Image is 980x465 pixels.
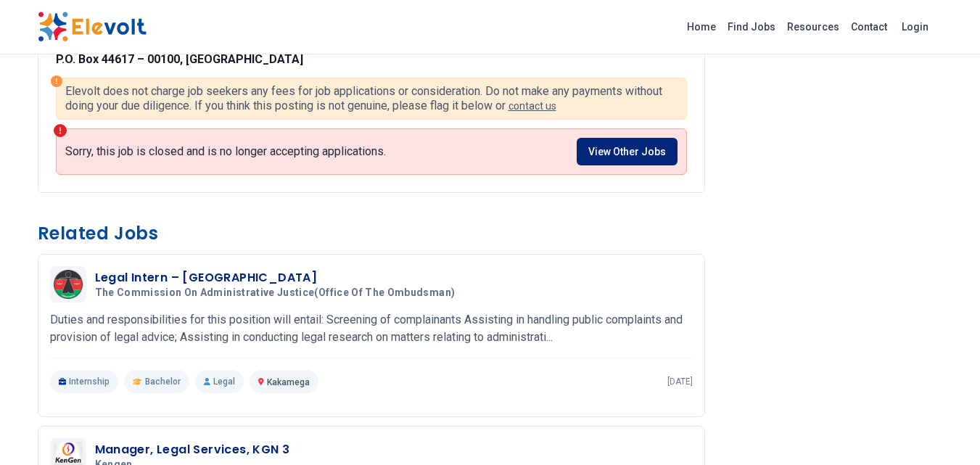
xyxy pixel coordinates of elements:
a: Login [893,12,937,41]
strong: P.O. Box 44617 – 00100, [GEOGRAPHIC_DATA] [56,52,303,66]
h3: Manager, Legal Services, KGN 3 [95,441,290,458]
a: Find Jobs [722,15,781,38]
h3: Related Jobs [38,222,705,245]
a: Home [681,15,722,38]
iframe: Chat Widget [907,395,980,465]
a: View Other Jobs [577,138,678,165]
a: Contact [845,15,893,38]
a: The Commission on Administrative Justice(Office of the Ombudsman)Legal Intern – [GEOGRAPHIC_DATA]... [50,266,693,393]
img: The Commission on Administrative Justice(Office of the Ombudsman) [54,270,83,299]
img: Elevolt [38,12,147,42]
p: Internship [50,370,119,393]
p: Legal [195,370,244,393]
h3: Legal Intern – [GEOGRAPHIC_DATA] [95,269,461,287]
p: Duties and responsibilities for this position will entail: Screening of complainants Assisting in... [50,311,693,346]
p: Sorry, this job is closed and is no longer accepting applications. [65,144,386,159]
a: contact us [508,100,556,112]
span: The Commission on Administrative Justice(Office of the Ombudsman) [95,287,456,300]
span: Bachelor [145,376,181,387]
a: Resources [781,15,845,38]
p: Elevolt does not charge job seekers any fees for job applications or consideration. Do not make a... [65,84,678,113]
p: [DATE] [667,376,693,387]
span: Kakamega [267,377,310,387]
